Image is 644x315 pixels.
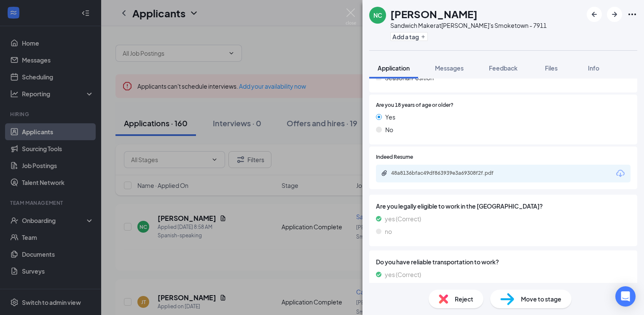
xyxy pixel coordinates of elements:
[376,257,631,266] span: Do you have reliable transportation to work?
[385,227,392,236] span: no
[376,101,453,109] span: Are you 18 years of age or older?
[376,201,631,211] span: Are you legally eligible to work in the [GEOGRAPHIC_DATA]?
[390,32,428,41] button: PlusAdd a tag
[385,282,392,292] span: no
[390,7,478,21] h1: [PERSON_NAME]
[455,294,473,304] span: Reject
[421,34,426,39] svg: Plus
[385,270,421,279] span: yes (Correct)
[390,21,547,30] div: Sandwich Maker at [PERSON_NAME]'s Smoketown - 7911
[589,9,599,19] svg: ArrowLeftNew
[587,7,602,22] button: ArrowLeftNew
[385,125,393,134] span: No
[435,64,464,72] span: Messages
[627,9,637,19] svg: Ellipses
[376,153,413,161] span: Indeed Resume
[385,214,421,223] span: yes (Correct)
[615,168,625,179] svg: Download
[588,64,599,72] span: Info
[381,170,388,177] svg: Paperclip
[615,286,636,307] div: Open Intercom Messenger
[373,11,382,19] div: NC
[607,7,622,22] button: ArrowRight
[521,294,561,304] span: Move to stage
[385,112,395,122] span: Yes
[381,170,518,178] a: Paperclip48a8136bfac49df863939e3a69308f2f.pdf
[609,9,620,19] svg: ArrowRight
[378,64,410,72] span: Application
[489,64,518,72] span: Feedback
[545,64,558,72] span: Files
[391,170,509,177] div: 48a8136bfac49df863939e3a69308f2f.pdf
